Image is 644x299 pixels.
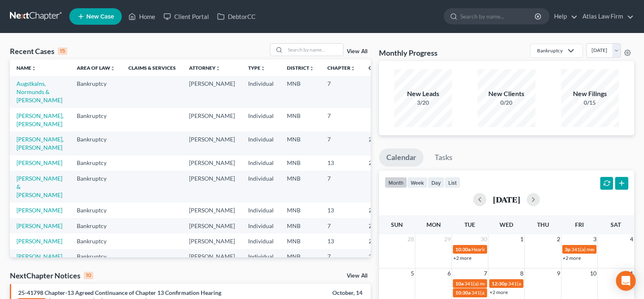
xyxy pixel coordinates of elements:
a: Attorneyunfold_more [189,65,220,71]
button: month [385,177,407,188]
a: [PERSON_NAME] [17,222,62,229]
a: Nameunfold_more [17,65,36,71]
div: Bankruptcy [537,47,563,54]
div: New Filings [561,89,619,99]
a: [PERSON_NAME] [17,253,62,260]
td: 25-32888 [362,155,402,171]
td: Bankruptcy [70,108,122,132]
a: [PERSON_NAME] & [PERSON_NAME] [17,175,62,198]
a: +2 more [453,255,471,261]
span: 3p [565,246,571,252]
div: 15 [58,47,67,55]
td: Bankruptcy [70,202,122,218]
td: MNB [280,155,321,171]
h3: Monthly Progress [379,48,438,58]
td: [PERSON_NAME] [182,218,241,233]
i: unfold_more [260,66,265,71]
a: Case Nounfold_more [369,65,395,71]
div: Open Intercom Messenger [616,271,636,291]
span: 341(a) meeting for [PERSON_NAME] & [PERSON_NAME] [471,290,595,296]
td: Individual [241,233,280,249]
td: Individual [241,76,280,108]
td: [PERSON_NAME] [182,108,241,132]
td: 25-43223 [362,132,402,155]
i: unfold_more [110,66,115,71]
span: Sat [611,221,621,228]
span: 12:30p [492,280,507,287]
td: MNB [280,202,321,218]
div: 10 [84,272,93,279]
a: DebtorCC [213,9,260,24]
td: Bankruptcy [70,171,122,202]
td: Individual [241,171,280,202]
td: MNB [280,171,321,202]
td: 25-42851 [362,249,402,264]
a: Help [550,9,578,24]
td: Individual [241,108,280,132]
button: day [428,177,445,188]
th: Claims & Services [122,59,182,76]
td: Individual [241,218,280,233]
a: 25-41798 Chapter-13 Agreed Continuance of Chapter 13 Confirmation Hearing [18,289,221,296]
i: unfold_more [215,66,220,71]
span: 10 [589,268,597,278]
td: Bankruptcy [70,249,122,264]
a: [PERSON_NAME], [PERSON_NAME] [17,136,64,151]
td: 25-32141 [362,218,402,233]
a: View All [347,273,367,279]
div: 3/20 [394,99,452,107]
div: 0/20 [478,99,535,107]
input: Search by name... [285,44,343,56]
span: 7 [483,268,488,278]
td: [PERSON_NAME] [182,249,241,264]
span: 3 [592,234,597,244]
span: 2 [556,234,561,244]
td: Individual [241,132,280,155]
a: Tasks [427,148,460,167]
td: 13 [321,155,362,171]
input: Search by name... [460,9,536,24]
td: Bankruptcy [70,76,122,108]
span: 341(a) meeting for [PERSON_NAME] [508,280,588,287]
td: MNB [280,132,321,155]
td: [PERSON_NAME] [182,132,241,155]
td: 13 [321,202,362,218]
span: 10:30a [455,246,471,252]
a: +2 more [563,255,581,261]
span: 8 [519,268,524,278]
td: [PERSON_NAME] [182,155,241,171]
a: [PERSON_NAME] [17,159,62,166]
span: New Case [86,14,114,20]
span: 11 [626,268,634,278]
i: unfold_more [31,66,36,71]
a: Home [124,9,159,24]
button: week [407,177,428,188]
div: October, 14 [253,289,362,297]
span: 9 [556,268,561,278]
td: Individual [241,202,280,218]
td: 7 [321,108,362,132]
h2: [DATE] [493,195,520,204]
td: 7 [321,218,362,233]
a: [PERSON_NAME] [17,207,62,214]
td: MNB [280,218,321,233]
div: 0/15 [561,99,619,107]
td: Bankruptcy [70,218,122,233]
span: 30 [480,234,488,244]
span: Sun [391,221,403,228]
span: 4 [629,234,634,244]
span: 28 [407,234,415,244]
span: 341(a) meeting for [PERSON_NAME] [464,280,544,287]
a: Client Portal [159,9,213,24]
div: New Leads [394,89,452,99]
span: Tue [464,221,475,228]
a: Typeunfold_more [248,65,265,71]
td: 25-40426 [362,202,402,218]
td: Bankruptcy [70,233,122,249]
i: unfold_more [309,66,314,71]
span: Wed [500,221,513,228]
a: Districtunfold_more [287,65,314,71]
td: 7 [321,132,362,155]
a: Area of Lawunfold_more [77,65,115,71]
div: Recent Cases [10,46,67,56]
